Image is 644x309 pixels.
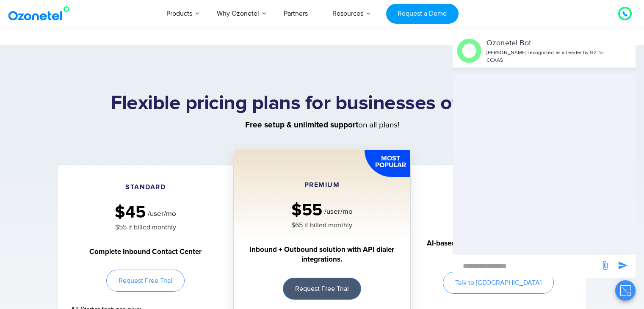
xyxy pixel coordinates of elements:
h5: Custom [423,184,574,190]
div: new-msg-input [457,259,596,274]
strong: Free setup & unlimited support [245,121,358,129]
p: [PERSON_NAME] recognized as a Leader by G2 for CCAAS [486,49,608,64]
a: Talk to [GEOGRAPHIC_DATA] [443,272,554,294]
h1: Flexible pricing plans for businesses of all sizes [58,92,587,115]
span: Request Free Trial [119,277,172,284]
span: send message [597,257,614,274]
h6: Complete Inbound Contact Center [71,247,221,257]
img: header [457,39,481,63]
a: Request a Demo [386,4,459,24]
p: $55 if billed monthly [71,222,221,232]
h5: Standard [71,184,221,190]
span: Request Free Trial [295,285,349,292]
span: on all plans! [245,120,399,130]
h6: AI-based, omnichannel solution preferred by enterprises & BPOs. [423,239,574,259]
span: send message [614,257,631,274]
small: /user/mo [148,210,176,218]
a: Request Free Trial [283,278,361,300]
p: Ozonetel Bot [486,38,608,49]
span: end chat or minimize [609,48,616,55]
h6: Inbound + Outbound solution with API dialer integrations. [247,245,397,265]
a: Request Free Trial [106,270,185,292]
h5: $55 [247,201,397,221]
h5: Contact Us [423,203,574,222]
button: Close chat [615,280,636,301]
h5: MOST POPULAR [375,155,406,168]
h5: Premium [247,182,397,188]
small: /user/mo [324,207,353,216]
p: $65 if billed monthly [247,220,397,230]
h5: $45 [71,203,221,223]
